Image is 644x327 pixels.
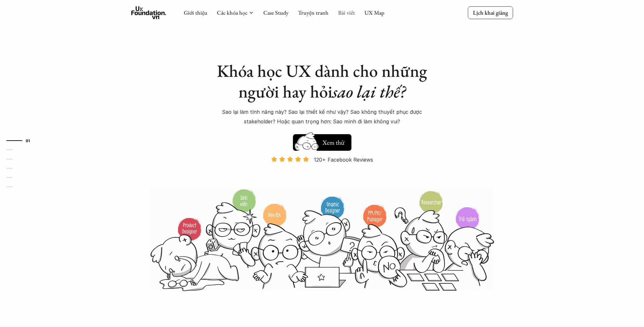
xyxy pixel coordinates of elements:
strong: 01 [26,138,30,142]
a: Giới thiệu [184,9,207,16]
a: Case Study [263,9,288,16]
a: Lịch khai giảng [468,6,513,19]
a: Xem thử [293,131,351,151]
p: Lịch khai giảng [473,9,508,16]
h1: Khóa học UX dành cho những người hay hỏi [211,61,433,102]
a: Truyện tranh [298,9,329,16]
a: 01 [6,137,37,144]
a: Bài viết [338,9,355,16]
a: 120+ Facebook Reviews [266,156,379,188]
p: 120+ Facebook Reviews [314,155,373,164]
h5: Xem thử [322,138,345,147]
a: UX Map [364,9,384,16]
p: Sao lại làm tính năng này? Sao lại thiết kế như vậy? Sao không thuyết phục được stakeholder? Hoặc... [211,107,433,127]
a: Các khóa học [217,9,247,16]
em: sao lại thế? [332,80,405,103]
